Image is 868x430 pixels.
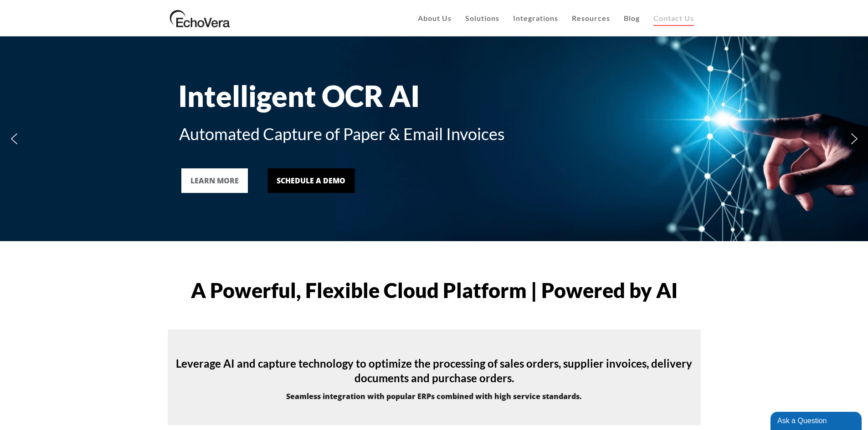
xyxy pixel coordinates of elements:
[267,168,354,193] a: Schedule a Demo
[168,7,232,30] img: EchoVera
[624,14,640,22] span: Blog
[770,410,863,430] iframe: chat widget
[168,356,701,385] h4: Leverage AI and capture technology to optimize the processing of sales orders, supplier invoices,...
[286,391,582,401] strong: Seamless integration with popular ERPs combined with high service standards.
[190,175,239,186] div: LEARN MORE
[572,14,610,22] span: Resources
[513,14,558,22] span: Integrations
[7,132,21,146] img: previous arrow
[181,168,248,193] a: LEARN MORE
[465,14,499,22] span: Solutions
[847,132,862,146] img: next arrow
[178,79,688,114] div: Intelligent OCR AI
[277,175,345,186] div: Schedule a Demo
[179,121,689,146] div: Automated Capture of Paper & Email Invoices
[418,14,452,22] span: About Us
[168,280,701,301] h1: A Powerful, Flexible Cloud Platform | Powered by AI
[653,14,694,22] span: Contact Us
